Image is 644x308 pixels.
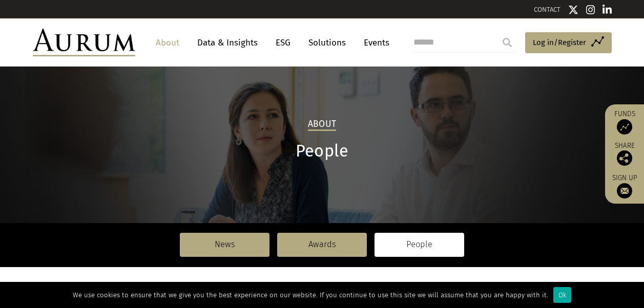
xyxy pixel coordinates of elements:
[33,141,612,161] h1: People
[151,33,184,52] a: About
[617,183,632,199] img: Sign up to our newsletter
[192,33,263,52] a: Data & Insights
[617,150,632,166] img: Share this post
[534,6,560,13] a: CONTACT
[533,36,586,49] span: Log in/Register
[586,5,595,15] img: Instagram icon
[271,33,296,52] a: ESG
[277,233,367,256] a: Awards
[610,142,639,166] div: Share
[617,119,632,135] img: Access Funds
[375,233,464,256] a: People
[603,5,612,15] img: Linkedin icon
[497,32,517,53] input: Submit
[308,119,336,131] h2: About
[610,109,639,135] a: Funds
[180,233,269,256] a: News
[610,173,639,199] a: Sign up
[303,33,351,52] a: Solutions
[525,32,612,54] a: Log in/Register
[568,5,578,15] img: Twitter icon
[33,29,135,56] img: Aurum
[553,287,571,303] div: Ok
[359,33,389,52] a: Events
